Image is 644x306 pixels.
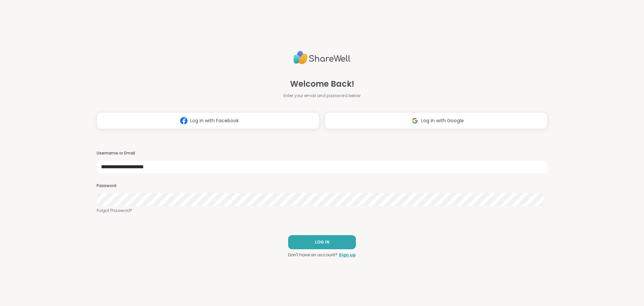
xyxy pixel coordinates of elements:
[97,112,319,129] button: Log in with Facebook
[315,239,329,245] span: LOG IN
[325,112,547,129] button: Log in with Google
[97,150,547,156] h3: Username or Email
[409,115,421,127] img: ShareWell Logomark
[177,115,190,127] img: ShareWell Logomark
[421,117,464,124] span: Log in with Google
[190,117,239,124] span: Log in with Facebook
[290,78,354,90] span: Welcome Back!
[288,235,356,249] button: LOG IN
[97,208,547,214] a: Forgot Password?
[283,93,361,99] span: Enter your email and password below
[339,252,356,258] a: Sign up
[293,48,351,67] img: ShareWell Logo
[288,252,337,258] span: Don't have an account?
[97,183,547,189] h3: Password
